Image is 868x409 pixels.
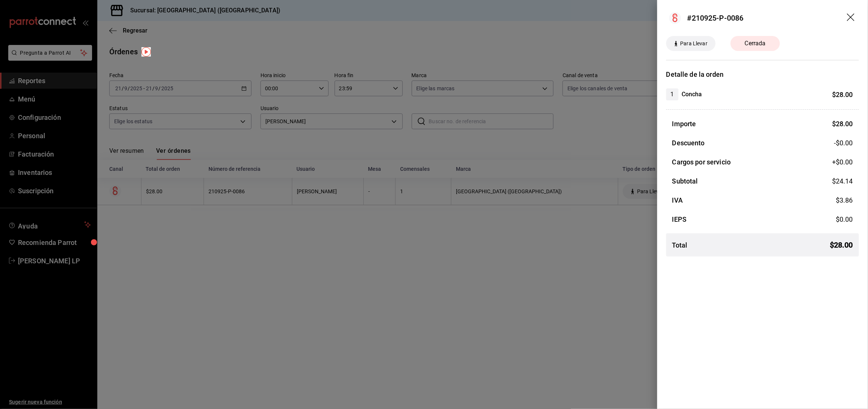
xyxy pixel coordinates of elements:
span: $ 28.00 [830,239,853,251]
span: $ 0.00 [836,215,853,223]
button: drag [847,13,856,22]
span: Para Llevar [677,40,710,48]
span: Cerrada [740,39,770,48]
h3: Detalle de la orden [666,69,859,79]
span: +$ 0.00 [832,157,853,167]
span: -$0.00 [834,138,853,148]
div: #210925-P-0086 [687,12,744,24]
span: $ 28.00 [832,120,853,128]
img: Tooltip marker [141,47,151,57]
span: $ 28.00 [832,91,853,99]
h3: Importe [672,119,696,129]
span: $ 3.86 [836,196,853,204]
span: 1 [666,90,679,99]
h3: Subtotal [672,176,698,186]
h3: IVA [672,195,683,205]
h3: IEPS [672,214,687,224]
h3: Cargos por servicio [672,157,731,167]
h3: Descuento [672,138,705,148]
h3: Total [672,240,688,250]
span: $ 24.14 [832,177,853,185]
h4: Concha [682,90,702,99]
